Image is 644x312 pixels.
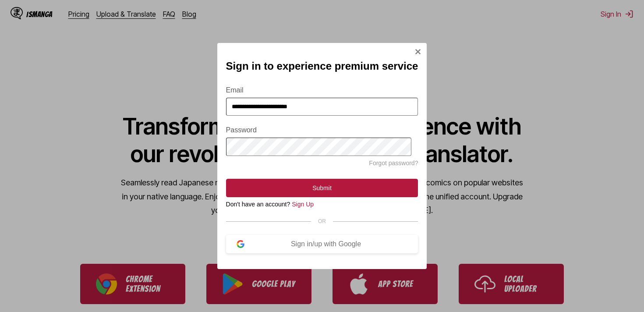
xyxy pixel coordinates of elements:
button: Submit [226,179,418,197]
a: Sign Up [292,201,314,208]
label: Email [226,86,418,94]
div: Sign in/up with Google [244,240,408,248]
div: Sign In Modal [217,43,427,269]
div: Don't have an account? [226,201,418,208]
img: Close [414,48,421,55]
img: google-logo [237,240,244,248]
button: Sign in/up with Google [226,235,418,253]
div: OR [226,218,418,224]
a: Forgot password? [369,160,418,167]
h2: Sign in to experience premium service [226,60,418,72]
label: Password [226,126,418,134]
